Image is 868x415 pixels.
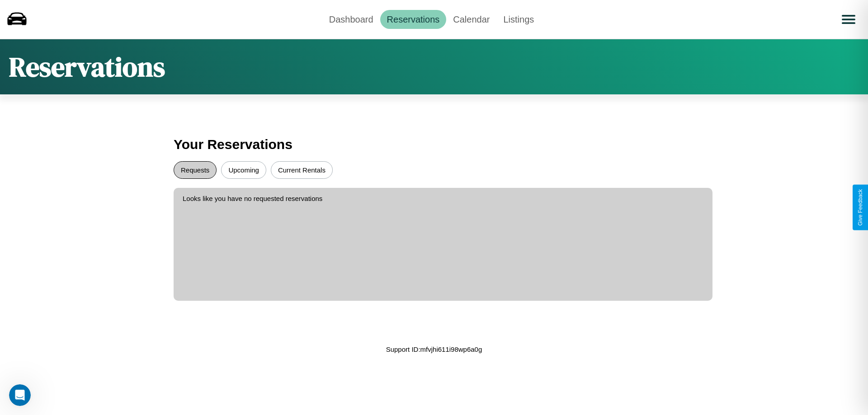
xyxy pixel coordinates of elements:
[271,161,333,179] button: Current Rentals
[836,7,861,32] button: Open menu
[9,384,31,406] iframe: Intercom live chat
[386,343,482,355] p: Support ID: mfvjhi611i98wp6a0g
[857,189,863,226] div: Give Feedback
[174,132,694,157] h3: Your Reservations
[496,10,541,29] a: Listings
[446,10,496,29] a: Calendar
[174,161,217,179] button: Requests
[9,48,165,85] h1: Reservations
[322,10,380,29] a: Dashboard
[380,10,447,29] a: Reservations
[183,192,703,205] p: Looks like you have no requested reservations
[221,161,266,179] button: Upcoming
